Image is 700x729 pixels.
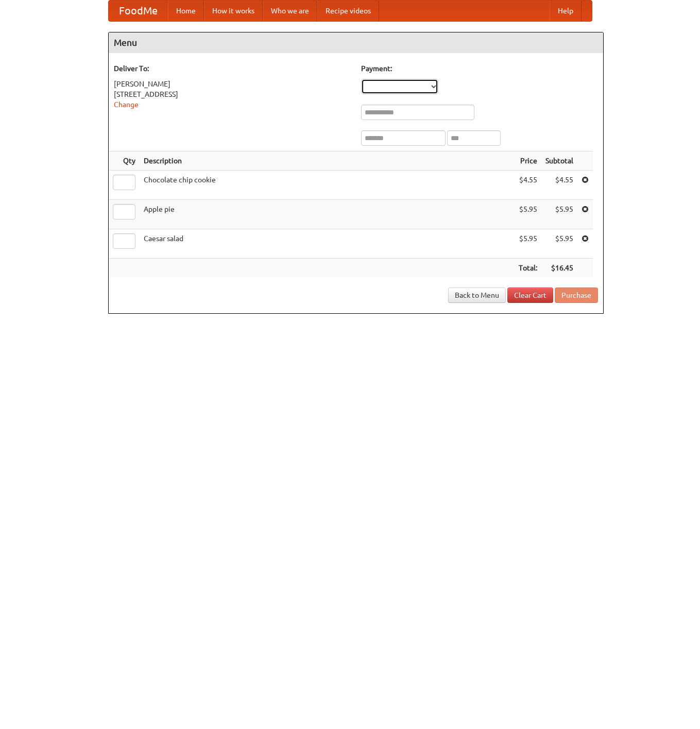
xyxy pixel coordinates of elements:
td: $5.95 [515,200,541,229]
th: Description [140,151,515,171]
div: [STREET_ADDRESS] [114,89,351,99]
a: FoodMe [109,1,168,21]
div: [PERSON_NAME] [114,79,351,89]
h4: Menu [109,32,603,53]
a: Recipe videos [317,1,379,21]
h5: Payment: [361,63,598,74]
th: Total: [515,259,541,278]
td: Apple pie [140,200,515,229]
a: Clear Cart [507,287,553,303]
th: Subtotal [541,151,577,171]
td: $4.55 [515,171,541,200]
td: $4.55 [541,171,577,200]
th: Price [515,151,541,171]
a: Who we are [263,1,317,21]
th: Qty [109,151,140,171]
td: Caesar salad [140,229,515,259]
h5: Deliver To: [114,63,351,74]
a: Help [550,1,582,21]
td: $5.95 [515,229,541,259]
a: Home [168,1,204,21]
a: Back to Menu [448,287,506,303]
td: $5.95 [541,200,577,229]
th: $16.45 [541,259,577,278]
button: Purchase [555,287,598,303]
td: $5.95 [541,229,577,259]
td: Chocolate chip cookie [140,171,515,200]
a: Change [114,100,139,109]
a: How it works [204,1,263,21]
